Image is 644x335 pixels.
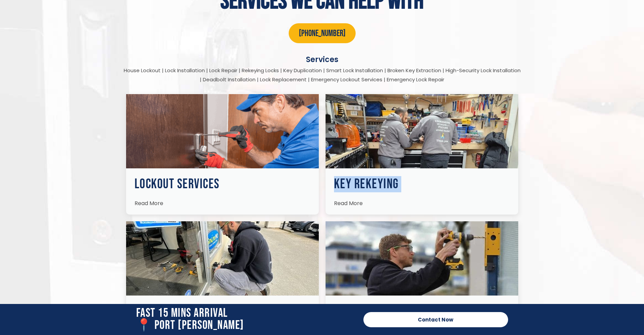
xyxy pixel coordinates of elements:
[123,55,522,64] p: Services
[334,177,510,191] h3: Key Rekeying
[299,28,345,39] span: [PHONE_NUMBER]
[334,199,363,207] span: Read More
[123,66,522,84] div: House Lockout | Lock Installation | Lock Repair | Rekeying Locks | Key Duplication | Smart Lock I...
[289,23,356,43] a: [PHONE_NUMBER]
[136,307,357,332] h2: Fast 15 Mins Arrival 📍 port [PERSON_NAME]
[126,221,319,296] img: Locksmiths Locations 16
[363,312,508,327] a: Contact Now
[135,177,310,191] h3: Lockout Services
[135,199,163,207] span: Read More
[326,221,518,296] img: Locksmiths Locations 17
[326,94,518,168] img: Locksmiths Locations 15
[418,317,453,322] span: Contact Now
[126,94,319,168] img: Locksmiths Locations 14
